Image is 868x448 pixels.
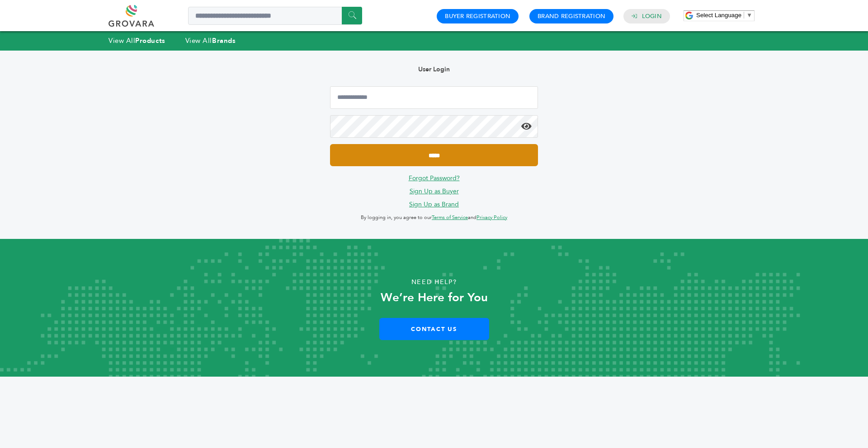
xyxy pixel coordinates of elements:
[746,12,752,19] span: ▼
[696,12,741,19] span: Select Language
[212,36,236,45] strong: Brands
[418,65,450,74] b: User Login
[410,187,459,196] a: Sign Up as Buyer
[432,214,468,221] a: Terms of Service
[381,289,488,306] strong: We’re Here for You
[476,214,507,221] a: Privacy Policy
[445,12,510,20] a: Buyer Registration
[642,12,662,20] a: Login
[43,275,825,289] p: Need Help?
[379,318,489,340] a: Contact Us
[185,36,236,45] a: View AllBrands
[330,212,538,223] p: By logging in, you agree to our and
[409,174,460,182] a: Forgot Password?
[135,36,165,45] strong: Products
[330,86,538,109] input: Email Address
[188,7,362,25] input: Search a product or brand...
[409,200,459,209] a: Sign Up as Brand
[330,115,538,138] input: Password
[538,12,605,20] a: Brand Registration
[108,36,165,45] a: View AllProducts
[696,12,752,19] a: Select Language​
